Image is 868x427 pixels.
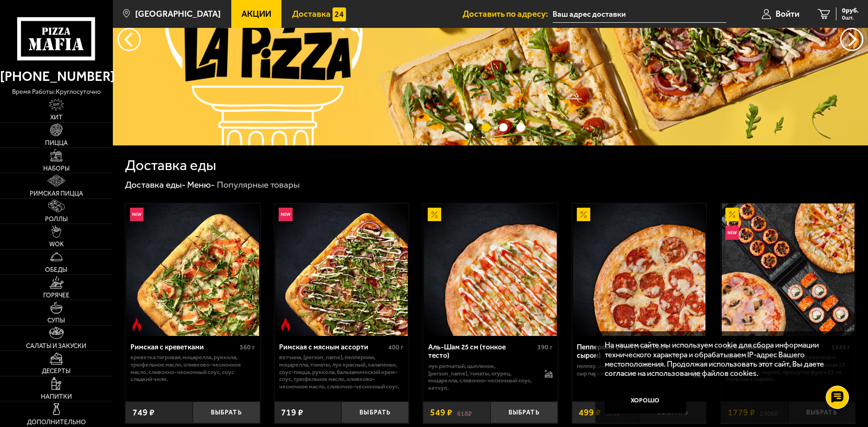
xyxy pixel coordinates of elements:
span: Доставить по адресу: [463,10,553,19]
img: Новинка [130,208,144,221]
a: Доставка еды- [125,179,186,190]
span: 549 ₽ [430,408,452,417]
a: НовинкаОстрое блюдоРимская с креветками [125,204,260,336]
div: Римская с креветками [131,343,237,352]
p: ветчина, [PERSON_NAME], пепперони, моцарелла, томаты, лук красный, халапеньо, соус-пицца, руккола... [279,354,404,390]
span: 499 ₽ [579,408,601,417]
button: точки переключения [516,123,525,132]
span: Десерты [42,368,71,374]
span: Супы [47,317,65,324]
span: Акции [241,10,271,19]
img: Пепперони 25 см (толстое с сыром) [573,204,705,336]
div: Популярные товары [217,179,300,191]
button: следующий [117,28,141,51]
img: Акционный [428,208,441,221]
span: Пицца [45,140,68,146]
button: точки переключения [464,123,473,132]
span: 749 ₽ [132,408,155,417]
span: 0 руб. [842,7,859,14]
span: 360 г [240,343,255,351]
s: 618 ₽ [457,408,472,417]
img: Всё включено [722,204,854,336]
span: Дополнительно [27,419,86,426]
span: Наборы [43,165,70,172]
span: Горячее [43,292,70,299]
a: АкционныйНовинкаВсё включено [721,204,855,336]
img: 15daf4d41897b9f0e9f617042186c801.svg [333,7,346,21]
div: Аль-Шам 25 см (тонкое тесто) [428,343,535,360]
span: Роллы [45,216,68,223]
img: Аль-Шам 25 см (тонкое тесто) [424,204,556,336]
a: АкционныйАль-Шам 25 см (тонкое тесто) [423,204,557,336]
div: Римская с мясным ассорти [279,343,386,352]
h1: Доставка еды [125,158,216,172]
span: 400 г [388,343,404,351]
img: Акционный [725,208,739,221]
p: креветка тигровая, моцарелла, руккола, трюфельное масло, оливково-чесночное масло, сливочно-чесно... [131,354,255,382]
img: Острое блюдо [130,318,144,331]
button: Хорошо [605,387,686,414]
button: Выбрать [193,401,260,424]
span: Напитки [41,394,72,400]
span: 719 ₽ [281,408,303,417]
p: На нашем сайте мы используем cookie для сбора информации технического характера и обрабатываем IP... [605,340,842,378]
a: АкционныйПепперони 25 см (толстое с сыром) [572,204,706,336]
img: Римская с мясным ассорти [275,204,408,336]
span: Салаты и закуски [26,343,86,349]
span: 390 г [537,343,553,351]
button: точки переключения [482,123,490,132]
span: Доставка [292,10,331,19]
img: Римская с креветками [126,204,259,336]
img: Новинка [279,208,292,221]
img: Акционный [577,208,590,221]
span: 0 шт. [842,15,859,20]
span: Обеды [45,267,67,273]
img: Острое блюдо [279,318,292,331]
button: точки переключения [499,123,508,132]
div: Пепперони 25 см (толстое с сыром) [577,343,684,360]
p: пепперони, [PERSON_NAME], соус-пицца, сыр пармезан (на борт). [577,362,684,377]
span: WOK [49,241,64,248]
span: Войти [776,10,799,19]
button: Выбрать [490,401,558,424]
span: Хит [50,114,63,121]
span: Римская пицца [30,191,83,197]
button: Выбрать [341,401,409,424]
a: НовинкаОстрое блюдоРимская с мясным ассорти [274,204,409,336]
input: Ваш адрес доставки [553,6,726,23]
a: Меню- [187,179,215,190]
img: Новинка [725,226,739,239]
button: предыдущий [840,28,863,51]
p: лук репчатый, цыпленок, [PERSON_NAME], томаты, огурец, моцарелла, сливочно-чесночный соус, кетчуп. [428,362,535,391]
span: [GEOGRAPHIC_DATA] [135,10,221,19]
